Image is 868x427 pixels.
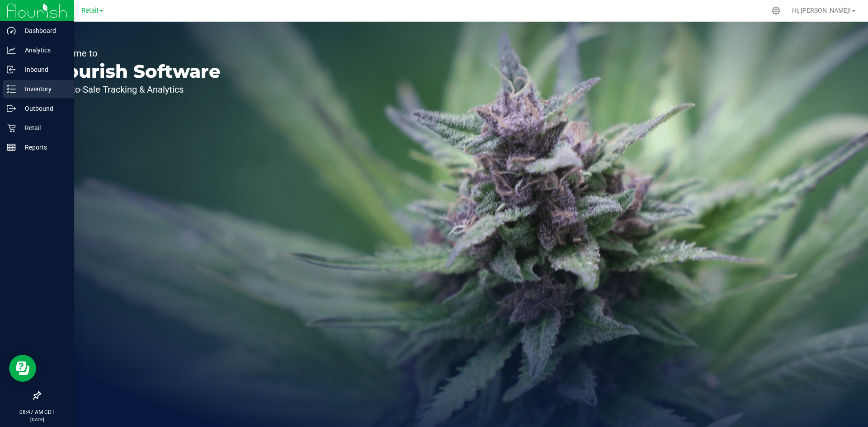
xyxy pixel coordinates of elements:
[16,64,70,75] p: Inbound
[7,46,16,55] inline-svg: Analytics
[7,143,16,152] inline-svg: Reports
[16,84,70,94] p: Inventory
[16,25,70,36] p: Dashboard
[7,84,16,94] inline-svg: Inventory
[7,26,16,35] inline-svg: Dashboard
[49,85,221,94] p: Seed-to-Sale Tracking & Analytics
[16,122,70,133] p: Retail
[16,142,70,153] p: Reports
[770,6,782,15] div: Manage settings
[4,408,70,416] p: 08:47 AM CDT
[7,104,16,113] inline-svg: Outbound
[16,45,70,56] p: Analytics
[792,7,851,14] span: Hi, [PERSON_NAME]!
[49,49,221,58] p: Welcome to
[49,62,221,80] p: Flourish Software
[4,416,70,423] p: [DATE]
[7,123,16,132] inline-svg: Retail
[7,65,16,74] inline-svg: Inbound
[16,103,70,114] p: Outbound
[81,7,99,14] span: Retail
[9,355,36,382] iframe: Resource center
